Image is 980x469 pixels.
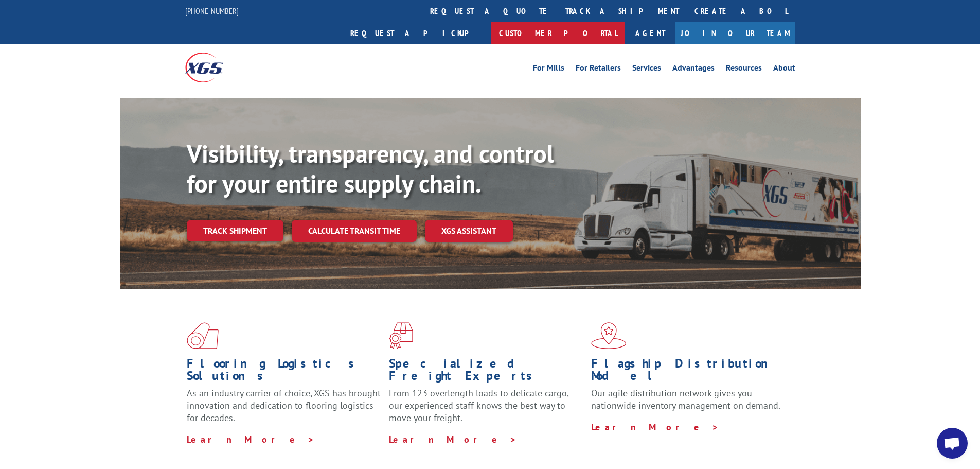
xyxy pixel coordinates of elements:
span: As an industry carrier of choice, XGS has brought innovation and dedication to flooring logistics... [187,387,381,424]
h1: Specialized Freight Experts [389,357,583,387]
span: Our agile distribution network gives you nationwide inventory management on demand. [591,387,780,411]
a: Services [632,64,661,75]
p: From 123 overlength loads to delicate cargo, our experienced staff knows the best way to move you... [389,387,583,433]
h1: Flagship Distribution Model [591,357,786,387]
img: xgs-icon-focused-on-flooring-red [389,322,413,349]
a: Learn More > [187,433,315,445]
img: xgs-icon-flagship-distribution-model-red [591,322,627,349]
a: [PHONE_NUMBER] [185,6,239,16]
a: Advantages [672,64,715,75]
a: For Mills [533,64,564,75]
a: XGS ASSISTANT [425,220,513,242]
a: About [773,64,795,75]
b: Visibility, transparency, and control for your entire supply chain. [187,137,554,199]
div: Open chat [937,428,968,459]
h1: Flooring Logistics Solutions [187,357,381,387]
img: xgs-icon-total-supply-chain-intelligence-red [187,322,219,349]
a: Join Our Team [675,22,795,44]
a: Customer Portal [491,22,625,44]
a: Learn More > [591,421,719,433]
a: For Retailers [576,64,621,75]
a: Learn More > [389,433,517,445]
a: Agent [625,22,675,44]
a: Request a pickup [343,22,491,44]
a: Resources [726,64,762,75]
a: Track shipment [187,220,283,241]
a: Calculate transit time [292,220,417,242]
